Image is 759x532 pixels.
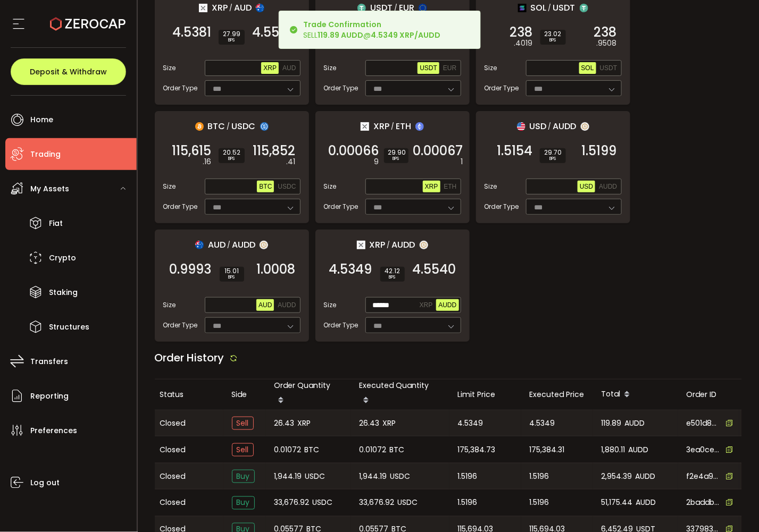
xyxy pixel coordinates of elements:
span: Buy [232,470,255,483]
img: eur_portfolio.svg [419,4,427,12]
div: Order ID [678,389,739,401]
iframe: Chat Widget [706,481,759,532]
span: Order Type [324,320,358,330]
span: USDC [390,470,411,483]
span: AUD [208,238,226,251]
span: My Assets [30,181,69,197]
span: AUD [258,301,272,309]
span: 238 [594,27,617,38]
span: XRP [298,417,311,429]
span: 1.0008 [257,264,296,275]
em: 9 [374,156,379,167]
span: XRP [370,238,386,251]
span: AUD [234,1,252,14]
img: usdt_portfolio.svg [357,4,366,12]
span: EUR [399,1,414,14]
span: 51,175.44 [602,497,633,509]
button: SOL [579,62,596,74]
em: 1 [461,156,463,167]
em: / [387,240,390,250]
button: ETH [442,181,459,192]
img: zuPXiwguUFiBOIQyqLOiXsnnNitlx7q4LCwEbLHADjIpTka+Lip0HH8D0VTrd02z+wEAAAAASUVORK5CYII= [420,241,428,249]
span: AUDD [599,183,617,190]
i: BPS [224,274,240,281]
span: Staking [49,285,78,300]
em: .41 [287,156,296,167]
div: Executed Quantity [351,379,449,410]
span: 29.70 [544,149,562,156]
span: 1,944.19 [274,470,302,483]
span: 0.00066 [329,146,379,156]
span: Deposit & Withdraw [30,68,107,75]
span: 23.02 [545,31,562,37]
span: Structures [49,319,89,335]
span: f2e4a92c-19d1-47b2-a29f-0468721a6f00 [687,471,721,482]
button: USDT [418,62,439,74]
button: AUD [256,299,274,311]
span: 2baddb32-0e96-429f-b4bc-c1e6d8b2e4a8 [687,497,721,509]
span: ETH [444,183,457,190]
span: Size [324,182,337,191]
span: AUDD [636,470,656,483]
span: AUDD [629,444,649,456]
span: 4.5349 [329,264,372,275]
span: AUD [282,64,296,72]
img: aud_portfolio.svg [195,241,204,249]
span: Closed [160,444,186,455]
span: 1.5196 [458,470,478,483]
span: Log out [30,475,60,491]
img: btc_portfolio.svg [195,122,204,131]
button: AUDD [276,299,298,311]
span: Size [163,182,176,191]
span: AUDD [625,417,645,429]
span: 238 [510,27,533,38]
span: 115,615 [172,146,212,156]
i: BPS [385,274,401,281]
img: xrp_portfolio.png [199,4,207,12]
span: 4.5508 [253,27,296,38]
span: Closed [160,497,186,509]
span: Order Type [324,202,358,212]
em: .9508 [597,38,617,49]
button: AUDD [436,299,458,311]
button: XRP [418,299,435,311]
button: AUD [280,62,298,74]
span: e501d8a2-b937-4e5b-b372-ae5c2157d6dc [687,418,721,429]
span: 0.00067 [413,146,463,156]
span: Size [485,63,497,73]
div: Status [152,389,223,401]
img: aud_portfolio.svg [256,4,264,12]
span: Sell [232,417,254,430]
span: SOL [581,64,594,72]
button: USD [578,181,595,192]
span: USDT [553,1,575,14]
span: 1,944.19 [360,470,387,483]
button: USDT [598,62,620,74]
span: 4.5349 [530,417,555,429]
span: AUDD [553,120,577,133]
span: 0.01072 [360,444,387,456]
span: 1.5196 [530,497,549,509]
img: xrp_portfolio.png [357,241,365,249]
span: USDT [370,1,393,14]
em: .4019 [514,38,533,49]
i: BPS [388,156,404,162]
span: Order History [155,350,224,365]
em: / [548,3,552,13]
span: BTC [208,120,226,133]
span: 1,880.11 [602,444,625,456]
span: Size [163,63,176,73]
em: / [394,3,397,13]
span: 4.5381 [173,27,212,38]
span: Order Type [485,202,519,212]
span: 0.01072 [274,444,302,456]
span: Order Type [163,320,198,330]
span: 29.90 [388,149,404,156]
span: 33,676.92 [274,497,310,509]
span: AUDD [392,238,415,251]
button: EUR [441,62,458,74]
span: USDT [420,64,437,72]
span: USDC [398,497,418,509]
button: XRP [261,62,279,74]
